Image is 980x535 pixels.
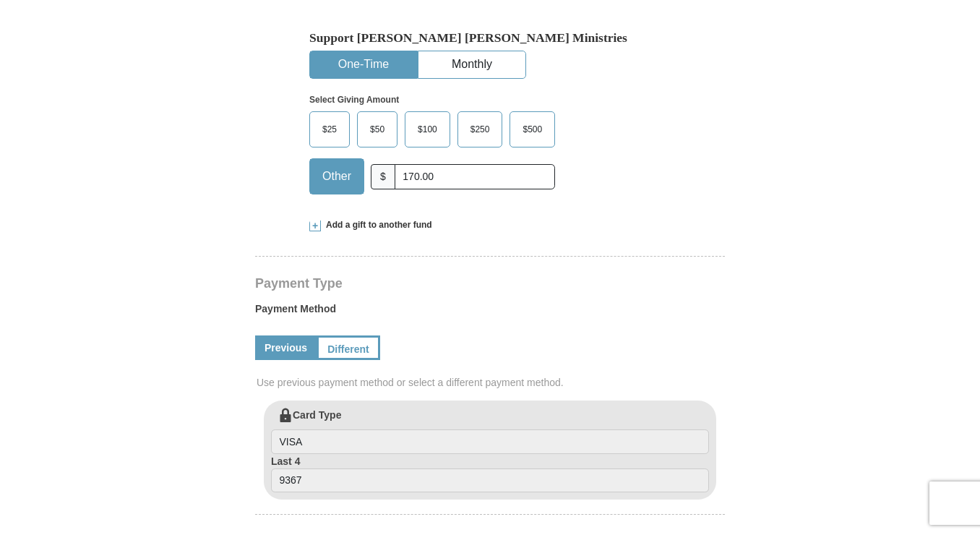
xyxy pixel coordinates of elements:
span: $25 [315,119,344,140]
span: $ [371,164,395,189]
span: Add a gift to another fund [321,219,432,231]
input: Last 4 [271,468,709,493]
label: Payment Method [255,301,725,323]
h5: Support [PERSON_NAME] [PERSON_NAME] Ministries [309,30,671,46]
span: Use previous payment method or select a different payment method. [257,375,726,390]
label: Card Type [271,408,709,454]
span: $50 [363,119,392,140]
strong: Select Giving Amount [309,95,399,105]
label: Last 4 [271,454,709,493]
input: Other Amount [395,164,555,189]
span: $100 [411,119,444,140]
button: One-Time [310,51,417,78]
h4: Payment Type [255,278,725,289]
a: Previous [255,335,317,360]
input: Card Type [271,429,709,454]
span: $250 [463,119,497,140]
span: Other [315,166,358,187]
span: $500 [515,119,549,140]
button: Monthly [418,51,525,78]
a: Different [317,335,380,360]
